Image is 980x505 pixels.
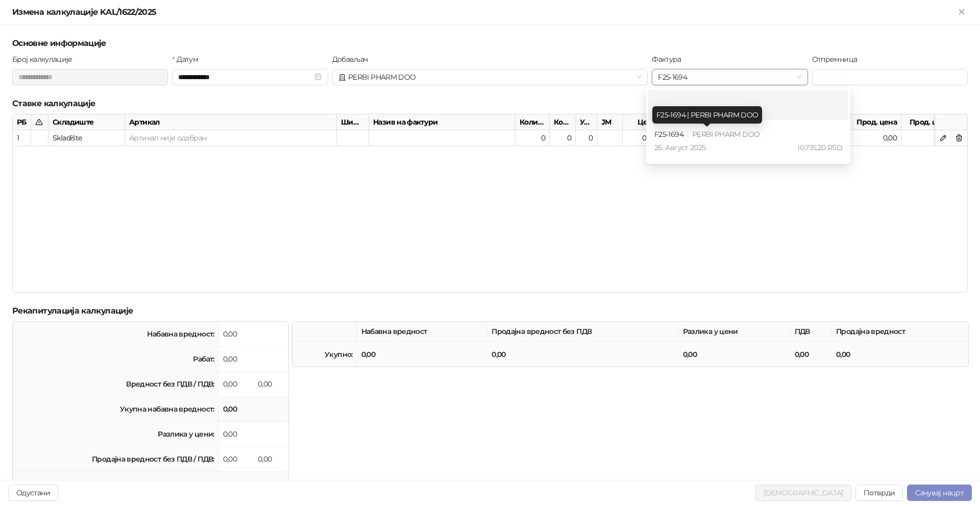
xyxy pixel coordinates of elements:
td: 0,00 [219,372,254,397]
input: Датум [178,71,311,83]
span: F25-1694 [658,69,801,85]
label: Број калкулације [12,54,79,65]
button: Сачувај нацрт [907,485,972,501]
div: Skladište [48,130,125,146]
div: Маржа % [813,114,847,130]
h5: Основне информације [12,37,968,50]
div: Назив на фактури [369,114,516,130]
td: 0,00 [254,372,288,397]
div: Кол. у [GEOGRAPHIC_DATA]. [550,114,576,130]
div: 0 [576,130,597,146]
label: Фактура [652,54,688,65]
span: PERBI PHARM DOO [338,69,642,85]
td: 0,00 [832,342,968,367]
div: 0,00 [813,130,847,146]
td: 0,00 [219,472,254,497]
div: 0,00 [696,130,739,146]
div: F25-1694 | PERBI PHARM DOO [652,106,762,124]
label: Добављач [332,54,374,65]
input: Број калкулације [12,69,168,85]
div: ПДВ % [780,114,813,130]
td: 0,00 [219,422,254,447]
div: 0,00 [623,130,660,146]
td: Укупна набавна вредност: [13,397,219,422]
th: Продајна вредност [832,322,968,342]
th: ПДВ [791,322,832,342]
td: 0,00 [679,342,791,367]
div: Шифра на фактури [337,114,369,130]
div: Измена калкулације KAL/1622/2025 [12,6,955,18]
td: Рабат: [13,347,219,372]
td: 0,00 [219,347,254,372]
td: Укупно: [292,342,357,367]
div: 0,00 [847,130,901,146]
th: Набавна вредност [357,322,488,342]
button: Close [955,6,968,18]
button: Потврди [855,485,903,501]
div: Прод. цена [847,114,901,130]
td: 0,00 [219,447,254,472]
td: Вредност без ПДВ / ПДВ: [13,372,219,397]
h5: Ставке калкулације [12,98,968,110]
td: Укупна продајна вредност: [13,472,219,497]
div: ЈМ [597,114,623,130]
td: 0,00 [791,342,832,367]
div: РБ [13,114,31,130]
td: Продајна вредност без ПДВ / ПДВ: [13,447,219,472]
input: Отпремница [812,69,968,85]
td: 0,00 [219,397,254,422]
div: 0 [516,130,550,146]
td: 0,00 [219,322,254,347]
button: [DEMOGRAPHIC_DATA] [755,485,851,501]
button: Одустани [8,485,58,501]
td: 0,00 [487,342,678,367]
div: 0,00 [660,130,696,146]
td: Набавна вредност: [13,322,219,347]
div: Складиште [48,114,125,130]
td: Разлика у цени: [13,422,219,447]
span: Артикал није одабран [129,133,206,142]
div: Количина [516,114,550,130]
th: Продајна вредност без ПДВ [487,322,678,342]
div: 0 [550,130,576,146]
td: 0,00 [254,447,288,472]
div: 1 [17,132,27,143]
td: 0,00 [357,342,488,367]
th: Разлика у цени [679,322,791,342]
div: 0,00 [739,130,780,146]
h5: Рекапитулација калкулације [12,305,968,317]
div: Цена [623,114,660,130]
div: Улазна кол. [576,114,597,130]
div: 0,00 [780,130,813,146]
label: Отпремница [812,54,864,65]
div: Артикал [125,114,337,130]
label: Датум [172,54,204,65]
